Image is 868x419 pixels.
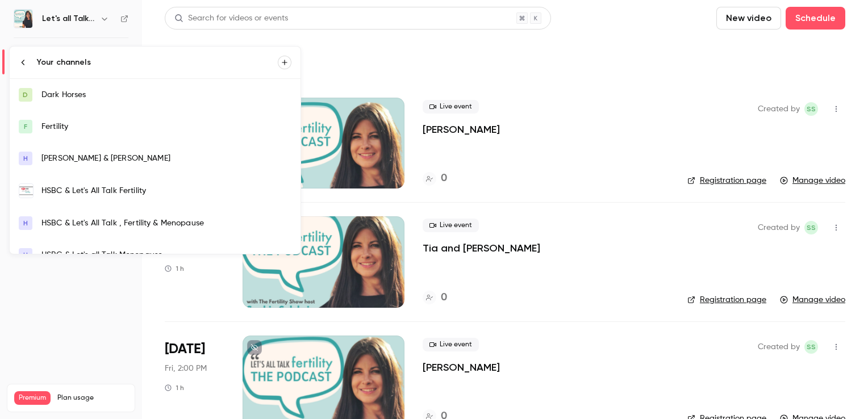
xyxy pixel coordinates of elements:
span: H [23,218,28,228]
div: Fertility [41,121,291,132]
div: [PERSON_NAME] & [PERSON_NAME] [41,153,291,164]
span: D [23,90,28,100]
span: H [23,250,28,260]
div: HSBC & Let's All Talk , Fertility & Menopause [41,217,291,229]
img: HSBC & Let's All Talk Fertility [19,184,33,198]
div: HSBC & Let's all Talk Menopause [41,249,291,261]
div: HSBC & Let's All Talk Fertility [41,185,291,196]
div: Your channels [37,57,278,68]
div: Dark Horses [41,89,291,100]
span: H [23,153,28,164]
span: F [24,121,27,132]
